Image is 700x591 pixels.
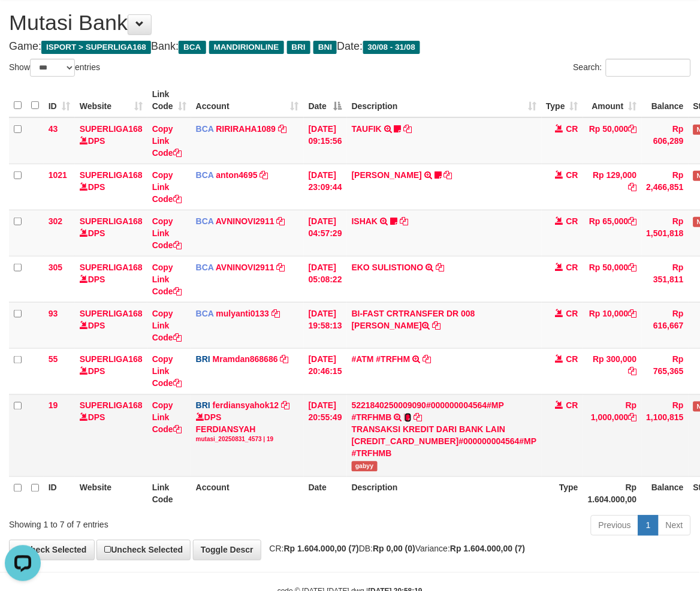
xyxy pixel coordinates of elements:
th: Account [191,477,304,511]
td: [DATE] 23:09:44 [304,164,347,210]
td: Rp 50,000 [583,117,642,164]
th: Type: activate to sort column ascending [542,83,584,117]
span: CR [566,263,578,272]
span: BRI [196,401,210,411]
td: Rp 606,289 [642,117,689,164]
span: 30/08 - 31/08 [363,41,421,54]
a: Copy RIRIRAHA1089 to clipboard [278,124,286,134]
td: DPS [75,164,147,210]
th: Website: activate to sort column ascending [75,83,147,117]
th: Link Code: activate to sort column ascending [147,83,191,117]
a: Copy BI-FAST CRTRANSFER DR 008 YERIK ELO BERNADUS to clipboard [432,321,440,330]
a: Toggle Descr [193,540,261,560]
div: mutasi_20250831_4573 | 19 [196,436,299,444]
a: SUPERLIGA168 [80,309,143,318]
strong: Rp 1.604.000,00 (7) [450,544,525,554]
span: BNI [313,41,337,54]
th: Date: activate to sort column descending [304,83,347,117]
td: BI-FAST CRTRANSFER DR 008 [PERSON_NAME] [347,302,542,348]
td: [DATE] 09:15:56 [304,117,347,164]
h1: Mutasi Bank [9,11,691,35]
a: Copy AVNINOVI2911 to clipboard [277,216,285,226]
a: Copy Link Code [152,355,182,388]
div: DPS FERDIANSYAH [196,412,299,444]
a: Copy Rp 50,000 to clipboard [629,124,637,134]
a: Uncheck Selected [96,540,191,560]
a: 5221840250009090#000000004564#MP #TRFHMB [352,401,504,423]
td: DPS [75,348,147,394]
a: anton4695 [216,170,258,180]
th: Account: activate to sort column ascending [191,83,304,117]
span: gabyy [352,462,378,472]
a: Copy Rp 50,000 to clipboard [629,263,637,272]
td: DPS [75,394,147,477]
th: Balance [642,83,689,117]
span: BRI [287,41,310,54]
span: CR: DB: Variance: [264,544,526,554]
td: DPS [75,256,147,302]
a: #ATM #TRFHM [352,355,411,364]
span: 302 [49,216,62,226]
td: Rp 765,365 [642,348,689,394]
th: Link Code [147,477,191,511]
a: Copy Rp 10,000 to clipboard [629,309,637,318]
a: SUPERLIGA168 [80,355,143,364]
td: [DATE] 05:08:22 [304,256,347,302]
span: 93 [49,309,58,318]
td: [DATE] 20:55:49 [304,394,347,477]
td: Rp 65,000 [583,210,642,256]
a: TAUFIK [352,124,382,134]
td: DPS [75,117,147,164]
td: [DATE] 04:57:29 [304,210,347,256]
a: Copy Link Code [152,216,182,250]
td: Rp 1,100,815 [642,394,689,477]
a: Copy #ATM #TRFHM to clipboard [423,355,431,364]
strong: Rp 1.604.000,00 (7) [284,544,359,554]
span: 305 [49,263,62,272]
a: Copy Rp 1,000,000 to clipboard [629,413,637,423]
a: Previous [591,515,639,536]
td: Rp 2,466,851 [642,164,689,210]
td: Rp 300,000 [583,348,642,394]
a: AVNINOVI2911 [216,216,274,226]
a: AVNINOVI2911 [216,263,274,272]
a: Copy SRI BASUKI to clipboard [444,170,452,180]
label: Show entries [9,59,100,77]
a: Copy Link Code [152,263,182,296]
a: Copy ISHAK to clipboard [400,216,408,226]
span: CR [566,124,578,134]
th: Website [75,477,147,511]
a: Copy Link Code [152,124,182,158]
span: ISPORT > SUPERLIGA168 [41,41,151,54]
a: SUPERLIGA168 [80,263,143,272]
th: Description: activate to sort column ascending [347,83,542,117]
a: SUPERLIGA168 [80,216,143,226]
span: 43 [49,124,58,134]
span: CR [566,170,578,180]
a: SUPERLIGA168 [80,124,143,134]
a: Copy Rp 129,000 to clipboard [629,182,637,192]
th: Balance [642,477,689,511]
a: SUPERLIGA168 [80,401,143,411]
a: Copy anton4695 to clipboard [260,170,268,180]
td: [DATE] 19:58:13 [304,302,347,348]
span: 19 [49,401,58,411]
td: DPS [75,210,147,256]
a: [PERSON_NAME] [352,170,422,180]
td: Rp 1,501,818 [642,210,689,256]
a: mulyanti0133 [216,309,270,318]
span: BCA [196,216,214,226]
span: CR [566,309,578,318]
span: CR [566,355,578,364]
a: Copy AVNINOVI2911 to clipboard [277,263,285,272]
span: CR [566,401,578,411]
a: ISHAK [352,216,378,226]
span: 55 [49,355,58,364]
span: CR [566,216,578,226]
td: Rp 1,000,000 [583,394,642,477]
a: RIRIRAHA1089 [216,124,276,134]
a: Copy Rp 65,000 to clipboard [629,216,637,226]
a: Next [658,515,691,536]
th: ID [44,477,75,511]
div: TRANSAKSI KREDIT DARI BANK LAIN [CREDIT_CARD_NUMBER]#000000004564#MP #TRFHMB [352,424,537,460]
